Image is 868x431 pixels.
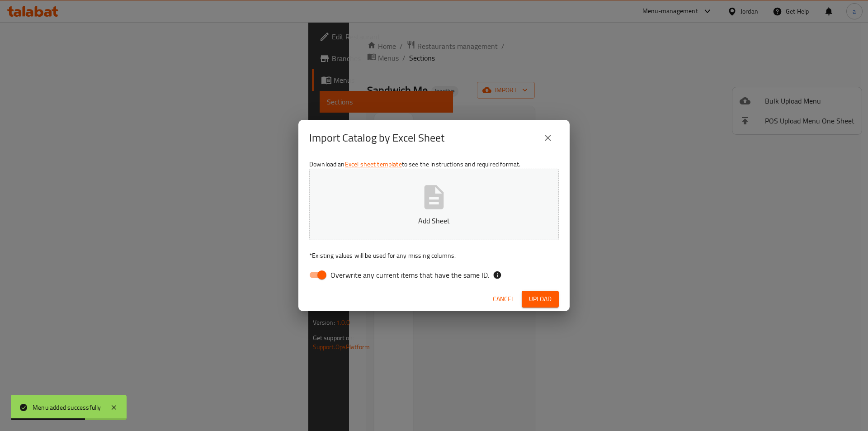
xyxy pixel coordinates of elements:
[493,294,514,305] span: Cancel
[522,291,559,308] button: Upload
[309,169,559,240] button: Add Sheet
[309,131,444,145] h2: Import Catalog by Excel Sheet
[323,215,545,226] p: Add Sheet
[298,156,570,287] div: Download an to see the instructions and required format.
[33,403,101,412] div: Menu added successfully
[345,158,402,170] a: Excel sheet template
[493,270,502,279] svg: If the overwrite option isn't selected, then the items that match an existing ID will be ignored ...
[309,251,559,260] p: Existing values will be used for any missing columns.
[529,294,552,305] span: Upload
[537,127,559,149] button: close
[330,270,489,280] span: Overwrite any current items that have the same ID.
[489,291,518,308] button: Cancel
